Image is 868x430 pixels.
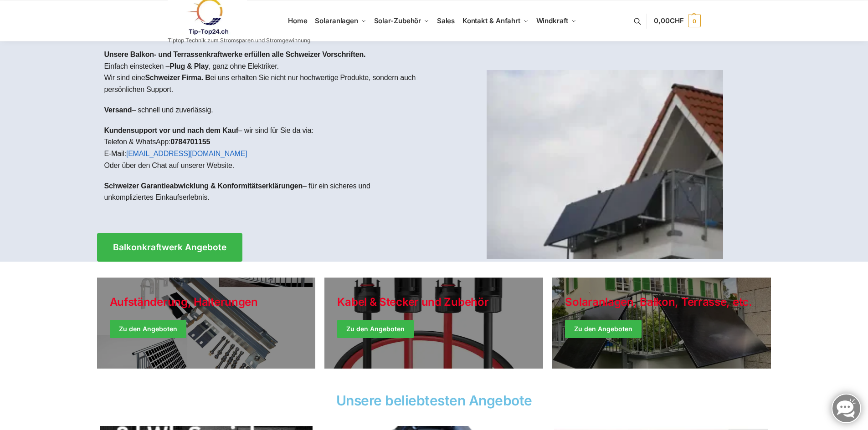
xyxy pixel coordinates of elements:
[374,16,421,25] span: Solar-Zubehör
[433,0,458,41] a: Sales
[97,233,242,262] a: Balkonkraftwerk Angebote
[458,0,532,41] a: Kontakt & Anfahrt
[97,394,771,407] h2: Unsere beliebtesten Angebote
[654,7,700,35] a: 0,00CHF 0
[104,104,427,116] p: – schnell und zuverlässig.
[168,38,310,43] p: Tiptop Technik zum Stromsparen und Stromgewinnung
[145,74,210,81] strong: Schweizer Firma. B
[170,138,210,146] strong: 0784701155
[104,125,427,171] p: – wir sind für Sie da via: Telefon & WhatsApp: E-Mail: Oder über den Chat auf unserer Website.
[487,70,723,259] img: Home 1
[532,0,580,41] a: Windkraft
[97,278,316,369] a: Holiday Style
[104,51,366,58] strong: Unsere Balkon- und Terrassenkraftwerke erfüllen alle Schweizer Vorschriften.
[324,278,543,369] a: Holiday Style
[97,41,434,219] div: Einfach einstecken – , ganz ohne Elektriker.
[104,72,427,95] p: Wir sind eine ei uns erhalten Sie nicht nur hochwertige Produkte, sondern auch persönlichen Support.
[670,16,684,25] span: CHF
[104,126,238,134] strong: Kundensupport vor und nach dem Kauf
[654,16,683,25] span: 0,00
[437,16,455,25] span: Sales
[311,0,370,41] a: Solaranlagen
[104,180,427,203] p: – für ein sicheres und unkompliziertes Einkaufserlebnis.
[104,182,303,190] strong: Schweizer Garantieabwicklung & Konformitätserklärungen
[536,16,568,25] span: Windkraft
[104,106,132,114] strong: Versand
[462,16,520,25] span: Kontakt & Anfahrt
[169,62,209,70] strong: Plug & Play
[552,278,771,369] a: Winter Jackets
[688,15,701,27] span: 0
[113,243,226,252] span: Balkonkraftwerk Angebote
[370,0,433,41] a: Solar-Zubehör
[126,150,247,157] a: [EMAIL_ADDRESS][DOMAIN_NAME]
[315,16,358,25] span: Solaranlagen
